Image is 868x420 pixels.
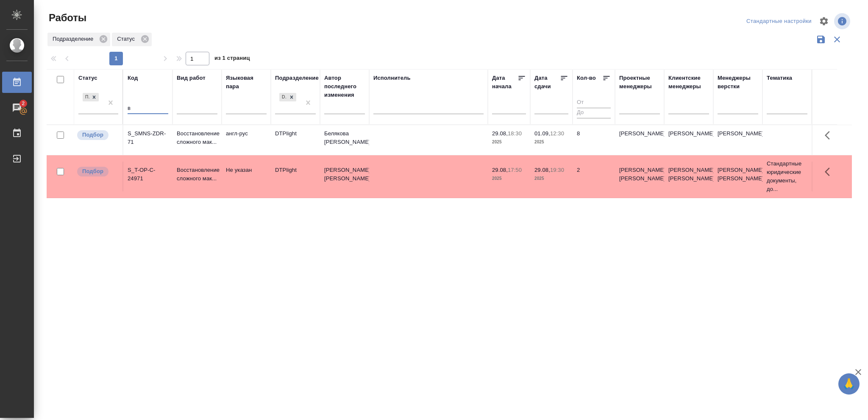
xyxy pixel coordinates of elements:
[47,33,110,46] div: Подразделение
[373,74,411,82] div: Исполнитель
[550,167,564,173] p: 19:30
[82,131,103,139] p: Подбор
[492,174,526,183] p: 2025
[222,162,271,191] td: Не указан
[534,167,550,173] p: 29.08,
[76,166,118,177] div: Можно подбирать исполнителей
[271,125,320,155] td: DTPlight
[718,166,758,183] p: [PERSON_NAME] [PERSON_NAME]
[550,130,564,137] p: 12:30
[278,92,297,103] div: DTPlight
[177,129,217,146] p: Восстановление сложного мак...
[744,15,814,28] div: split button
[76,129,118,141] div: Можно подбирать исполнителей
[275,74,319,82] div: Подразделение
[619,74,660,91] div: Проектные менеджеры
[492,138,526,146] p: 2025
[668,74,709,91] div: Клиентские менеджеры
[767,74,792,82] div: Тематика
[767,160,807,193] p: Стандартные юридические документы, до...
[577,74,596,82] div: Кол-во
[78,74,97,82] div: Статус
[615,125,664,155] td: [PERSON_NAME]
[577,108,611,118] input: До
[813,31,829,48] button: Сохранить фильтры
[222,125,271,155] td: англ-рус
[177,74,206,82] div: Вид работ
[492,130,508,137] p: 29.08,
[320,125,369,155] td: Белякова [PERSON_NAME]
[842,375,856,393] span: 🙏
[829,31,845,48] button: Сбросить фильтры
[177,166,217,183] p: Восстановление сложного мак...
[577,98,611,108] input: От
[534,74,560,91] div: Дата сдачи
[573,162,615,191] td: 2
[279,93,287,102] div: DTPlight
[834,13,852,29] span: Посмотреть информацию
[128,129,168,146] div: S_SMNS-ZDR-71
[17,99,30,108] span: 2
[820,162,840,182] button: Здесь прячутся важные кнопки
[508,130,522,137] p: 18:30
[117,35,138,43] p: Статус
[47,11,86,25] span: Работы
[324,74,365,99] div: Автор последнего изменения
[664,162,713,191] td: [PERSON_NAME] [PERSON_NAME]
[718,129,758,138] p: [PERSON_NAME]
[838,373,860,395] button: 🙏
[128,166,168,183] div: S_T-OP-C-24971
[82,167,103,176] p: Подбор
[226,74,267,91] div: Языковая пара
[492,167,508,173] p: 29.08,
[271,162,320,191] td: DTPlight
[492,74,517,91] div: Дата начала
[534,174,568,183] p: 2025
[615,162,664,191] td: [PERSON_NAME] [PERSON_NAME]
[814,11,834,31] span: Настроить таблицу
[320,162,369,191] td: [PERSON_NAME] [PERSON_NAME]
[664,125,713,155] td: [PERSON_NAME]
[573,125,615,155] td: 8
[128,74,138,82] div: Код
[718,74,758,91] div: Менеджеры верстки
[112,33,152,46] div: Статус
[508,167,522,173] p: 17:50
[82,92,100,103] div: Подбор
[214,53,250,65] span: из 1 страниц
[534,130,550,137] p: 01.09,
[534,138,568,146] p: 2025
[2,97,32,118] a: 2
[820,125,840,146] button: Здесь прячутся важные кнопки
[53,35,96,43] p: Подразделение
[83,93,89,102] div: Подбор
